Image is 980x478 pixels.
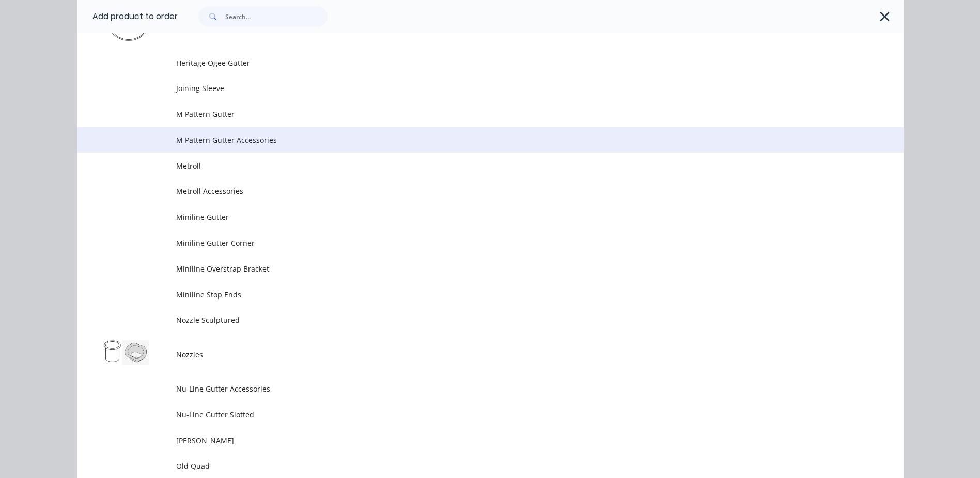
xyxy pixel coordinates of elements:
[225,6,328,27] input: Search...
[176,315,758,325] span: Nozzle Sculptured
[176,237,758,248] span: Miniline Gutter Corner
[176,349,758,360] span: Nozzles
[176,460,758,471] span: Old Quad
[176,289,758,300] span: Miniline Stop Ends
[176,160,758,171] span: Metroll
[176,263,758,274] span: Miniline Overstrap Bracket
[176,212,758,222] span: Miniline Gutter
[176,135,758,145] span: M Pattern Gutter Accessories
[176,109,758,119] span: M Pattern Gutter
[176,83,758,94] span: Joining Sleeve
[176,57,758,68] span: Heritage Ogee Gutter
[176,409,758,420] span: Nu-Line Gutter Slotted
[176,186,758,197] span: Metroll Accessories
[176,435,758,446] span: [PERSON_NAME]
[176,383,758,394] span: Nu-Line Gutter Accessories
